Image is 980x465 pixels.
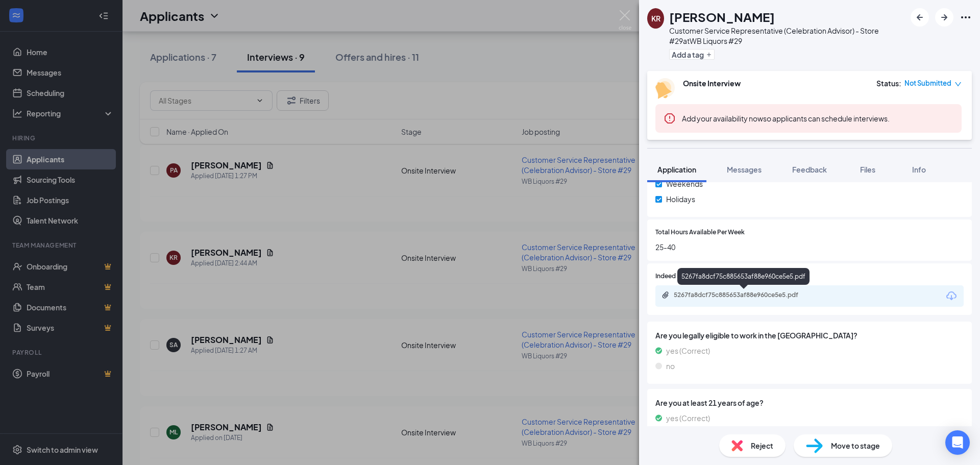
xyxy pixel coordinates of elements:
span: Files [860,165,875,174]
span: yes (Correct) [666,345,710,356]
span: Indeed Resume [655,272,700,281]
svg: Paperclip [661,291,670,299]
span: Messages [727,165,762,174]
div: Open Intercom Messenger [945,430,970,455]
span: Total Hours Available Per Week [655,228,745,237]
button: ArrowLeftNew [911,8,929,27]
svg: Ellipses [960,11,972,23]
div: Customer Service Representative (Celebration Advisor) - Store #29 at WB Liquors #29 [669,26,905,46]
span: Move to stage [831,440,880,451]
a: Paperclip5267fa8dcf75c885653af88e960ce5e5.pdf [661,291,827,301]
span: Are you legally eligible to work in the [GEOGRAPHIC_DATA]? [655,330,964,341]
span: yes (Correct) [666,412,710,424]
svg: ArrowRight [938,11,950,23]
span: Reject [751,440,773,451]
span: down [954,81,962,88]
div: 5267fa8dcf75c885653af88e960ce5e5.pdf [677,268,810,285]
button: ArrowRight [935,8,953,27]
svg: Download [945,290,958,302]
span: Are you at least 21 years of age? [655,397,964,408]
button: PlusAdd a tag [669,49,715,60]
b: Onsite Interview [683,79,741,88]
svg: Error [664,112,676,125]
div: 5267fa8dcf75c885653af88e960ce5e5.pdf [674,291,817,299]
span: Holidays [666,193,695,205]
div: KR [651,13,660,23]
span: Feedback [792,165,827,174]
svg: ArrowLeftNew [914,11,926,23]
span: Info [912,165,926,174]
span: so applicants can schedule interviews. [682,114,890,123]
span: 25-40 [655,241,964,253]
span: Application [657,165,696,174]
button: Add your availability now [682,113,763,124]
svg: Plus [706,52,712,58]
span: no [666,360,675,372]
span: Weekends [666,178,703,189]
span: Not Submitted [904,78,951,88]
div: Status : [876,78,901,88]
h1: [PERSON_NAME] [669,8,775,26]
